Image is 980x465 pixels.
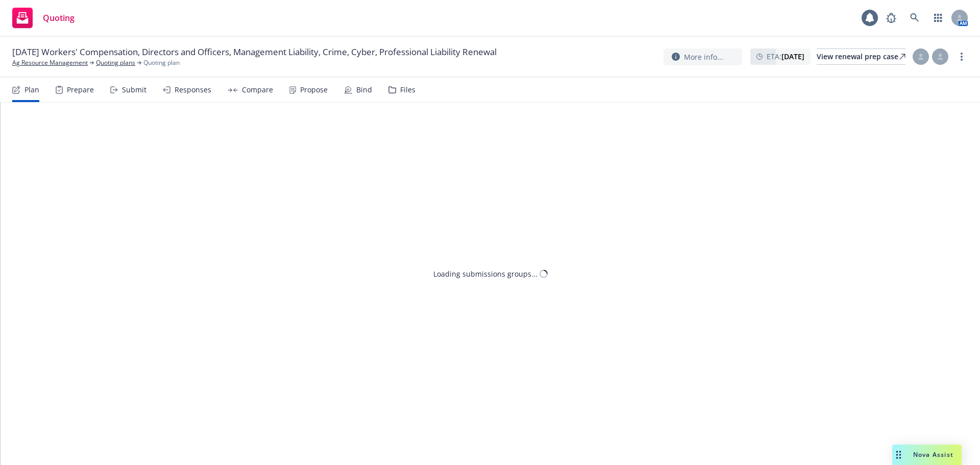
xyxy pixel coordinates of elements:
[664,48,742,65] button: More info...
[143,58,180,67] span: Quoting plan
[817,48,905,65] a: View renewal prep case
[913,450,953,459] span: Nova Assist
[892,445,905,465] div: Drag to move
[67,86,94,94] div: Prepare
[928,8,948,28] a: Switch app
[12,46,497,58] span: [DATE] Workers' Compensation, Directors and Officers, Management Liability, Crime, Cyber, Profess...
[300,86,328,94] div: Propose
[242,86,273,94] div: Compare
[12,58,88,67] a: Ag Resource Management
[817,49,905,64] div: View renewal prep case
[356,86,372,94] div: Bind
[781,52,804,61] strong: [DATE]
[122,86,146,94] div: Submit
[684,52,723,62] span: More info...
[24,86,39,94] div: Plan
[955,51,968,63] a: more
[892,445,962,465] button: Nova Assist
[433,268,537,279] div: Loading submissions groups...
[96,58,135,67] a: Quoting plans
[881,8,901,28] a: Report a Bug
[43,14,75,22] span: Quoting
[400,86,415,94] div: Files
[904,8,925,28] a: Search
[767,51,804,62] span: ETA :
[8,4,79,32] a: Quoting
[175,86,211,94] div: Responses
